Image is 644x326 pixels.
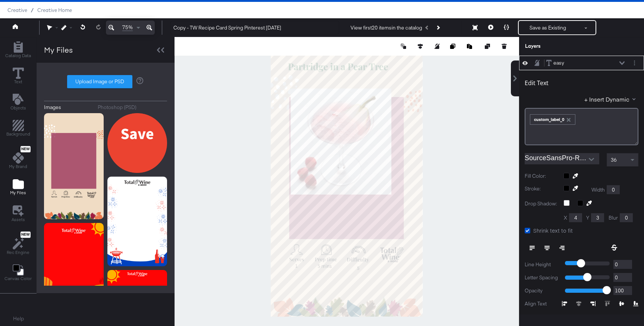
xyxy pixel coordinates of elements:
button: Add Rectangle [2,118,35,140]
span: Objects [10,105,26,111]
a: Help [13,315,24,322]
a: Creative Home [37,7,72,13]
div: custom_label_0 [530,115,575,124]
span: Canvas Color [4,276,32,282]
span: My Brand [9,164,27,170]
button: Help [8,312,29,326]
button: Copy image [450,43,458,50]
label: Blur [609,214,618,221]
svg: Copy image [450,44,455,49]
button: NewMy Brand [4,145,32,172]
button: Photoshop (PSD) [98,104,167,111]
button: Add Rectangle [1,40,35,61]
span: Rec Engine [7,249,29,255]
button: Paste image [467,43,474,50]
button: Images [44,104,92,111]
label: Drop Shadow: [525,200,558,207]
label: Letter Spacing [525,274,559,281]
span: Assets [12,217,25,223]
label: X [564,214,567,221]
button: easy [546,59,565,67]
span: New [21,232,31,237]
span: 36 [611,156,617,163]
label: Fill Color: [525,173,558,180]
span: / [27,7,37,13]
span: Creative [7,7,27,13]
label: Align Text [525,300,562,307]
div: View first 20 items in the catalog [351,24,422,31]
span: My Files [10,190,26,196]
button: Layer Options [631,59,638,67]
div: My Files [44,44,73,55]
span: Background [6,131,30,137]
button: Next Product [433,21,443,34]
button: Save as Existing [519,21,577,34]
svg: Paste image [467,44,472,49]
label: Stroke: [525,185,558,194]
button: Add Files [6,177,31,198]
span: Catalog Data [5,53,31,59]
label: Y [586,214,589,221]
div: Photoshop (PSD) [98,104,136,111]
div: Layers [525,43,601,50]
button: Text [8,66,28,87]
div: easy [553,59,564,66]
button: Add Text [6,92,31,113]
div: Edit Text [525,79,549,87]
span: Shrink text to fit [533,227,573,234]
span: New [21,147,31,152]
span: 75% [122,24,133,31]
button: + Insert Dynamic [584,95,638,103]
label: Opacity [525,287,559,294]
label: Line Height [525,261,559,268]
div: Images [44,104,61,111]
button: NewRec Engine [2,230,34,258]
span: Text [14,79,22,85]
button: Open [586,154,597,165]
button: Assets [7,203,29,225]
label: Width [591,186,605,193]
